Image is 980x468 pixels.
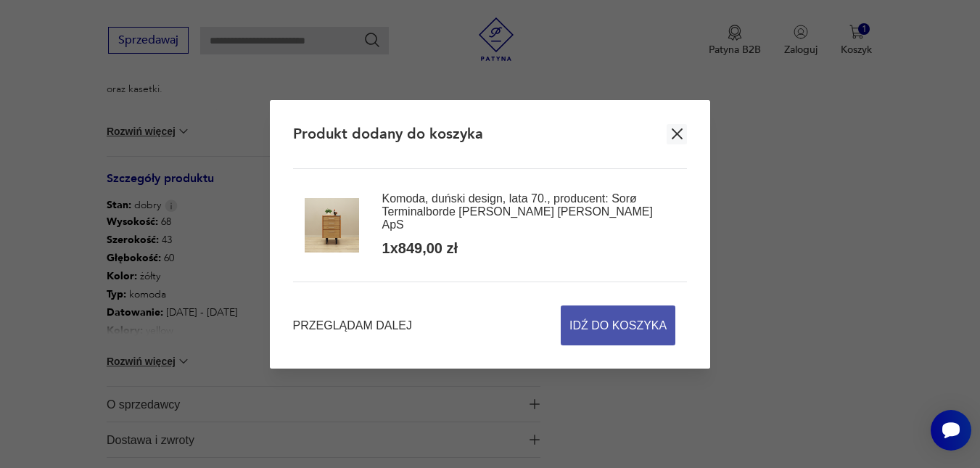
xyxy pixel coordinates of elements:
[561,305,676,345] button: Idź do koszyka
[293,317,412,334] button: Przeglądam dalej
[569,306,667,345] span: Idź do koszyka
[382,239,458,258] div: 1 x 849,00 zł
[382,192,676,231] div: Komoda, duński design, lata 70., producent: Sorø Terminalborde [PERSON_NAME] [PERSON_NAME] ApS
[293,124,483,144] h2: Produkt dodany do koszyka
[931,410,971,451] iframe: Smartsupp widget button
[305,198,359,253] img: Zdjęcie produktu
